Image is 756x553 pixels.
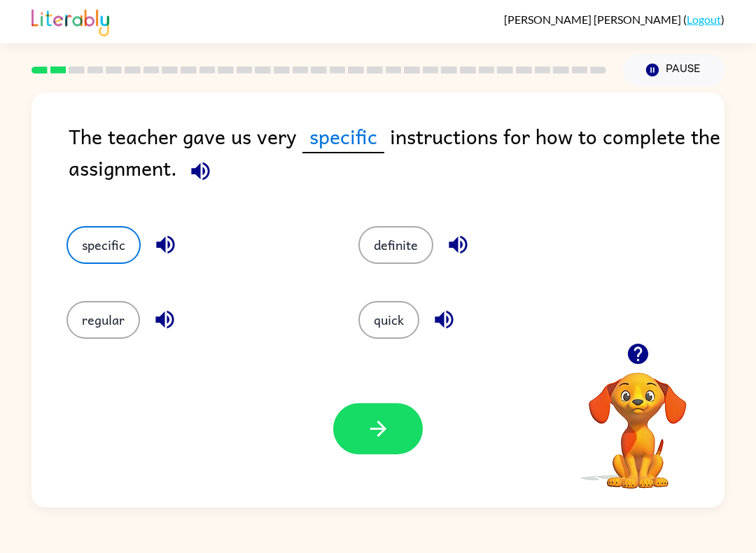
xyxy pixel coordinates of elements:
[358,226,433,264] button: definite
[69,120,724,198] div: The teacher gave us very instructions for how to complete the assignment.
[302,120,384,153] span: specific
[687,13,721,26] a: Logout
[504,13,724,26] div: ( )
[66,226,141,264] button: specific
[66,301,140,339] button: regular
[31,6,109,36] img: Literably
[623,54,724,86] button: Pause
[568,351,708,491] video: Your browser must support playing .mp4 files to use Literably. Please try using another browser.
[504,13,683,26] span: [PERSON_NAME] [PERSON_NAME]
[358,301,419,339] button: quick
